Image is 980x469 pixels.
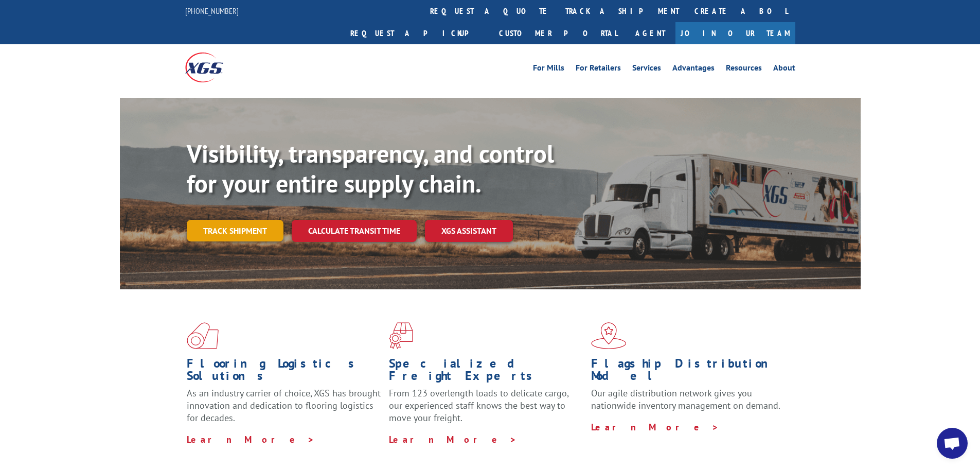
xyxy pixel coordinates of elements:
[343,22,491,44] a: Request a pickup
[675,22,795,44] a: Join Our Team
[937,428,968,459] div: Open chat
[672,64,715,75] a: Advantages
[491,22,625,44] a: Customer Portal
[576,64,621,75] a: For Retailers
[187,220,283,241] a: Track shipment
[292,220,417,242] a: Calculate transit time
[591,387,780,411] span: Our agile distribution network gives you nationwide inventory management on demand.
[425,220,513,242] a: XGS ASSISTANT
[625,22,675,44] a: Agent
[632,64,661,75] a: Services
[187,357,381,387] h1: Flooring Logistics Solutions
[187,137,554,199] b: Visibility, transparency, and control for your entire supply chain.
[187,387,381,424] span: As an industry carrier of choice, XGS has brought innovation and dedication to flooring logistics...
[187,322,219,349] img: xgs-icon-total-supply-chain-intelligence-red
[389,357,583,387] h1: Specialized Freight Experts
[591,421,719,433] a: Learn More >
[389,433,517,445] a: Learn More >
[726,64,762,75] a: Resources
[185,6,239,16] a: [PHONE_NUMBER]
[591,357,786,387] h1: Flagship Distribution Model
[591,322,627,349] img: xgs-icon-flagship-distribution-model-red
[187,433,315,445] a: Learn More >
[773,64,795,75] a: About
[533,64,564,75] a: For Mills
[389,322,413,349] img: xgs-icon-focused-on-flooring-red
[389,387,583,433] p: From 123 overlength loads to delicate cargo, our experienced staff knows the best way to move you...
